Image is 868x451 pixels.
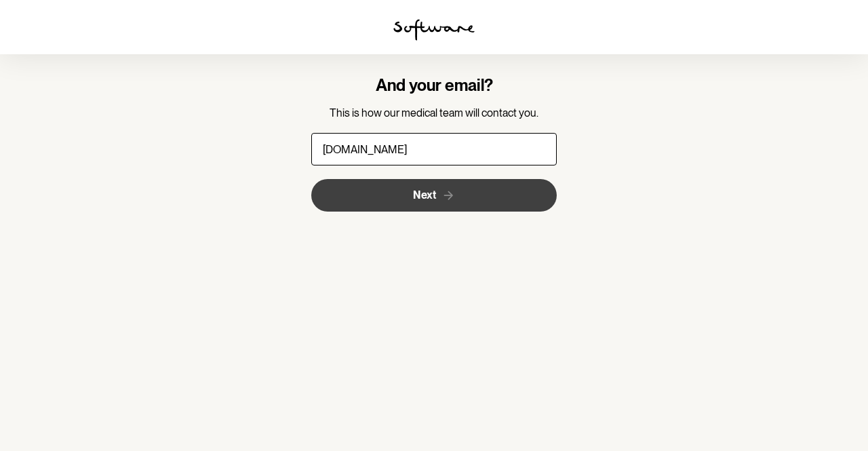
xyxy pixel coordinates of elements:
[311,76,557,96] h4: And your email?
[311,179,557,212] button: Next
[311,133,557,165] input: E-mail address
[413,189,436,201] span: Next
[393,19,475,41] img: software logo
[311,106,557,119] p: This is how our medical team will contact you.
